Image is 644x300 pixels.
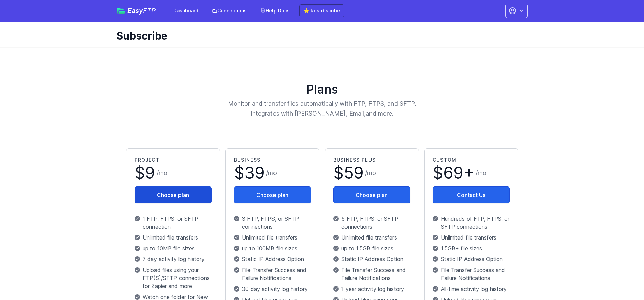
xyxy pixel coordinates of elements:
[117,7,156,14] a: EasyFTP
[476,168,486,178] span: /
[234,165,265,181] span: $
[159,169,167,176] span: mo
[433,157,510,164] h2: Custom
[234,244,311,252] p: up to 100MB file sizes
[333,285,410,293] p: 1 year activity log history
[367,169,376,176] span: mo
[244,163,265,183] span: 39
[135,244,212,252] p: up to 10MB file sizes
[234,233,311,242] p: Unlimited file transfers
[145,163,155,183] span: 9
[208,5,251,17] a: Connections
[333,165,364,181] span: $
[266,168,277,178] span: /
[333,186,410,203] button: Choose plan
[365,168,376,178] span: /
[234,186,311,203] button: Choose plan
[169,5,202,17] a: Dashboard
[333,215,410,231] p: 5 FTP, FTPS, or SFTP connections
[143,7,156,15] span: FTP
[443,163,474,183] span: 69+
[234,215,311,231] p: 3 FTP, FTPS, or SFTP connections
[333,157,410,164] h2: Business Plus
[333,233,410,242] p: Unlimited file transfers
[135,186,212,203] button: Choose plan
[433,186,510,203] a: Contact Us
[433,266,510,282] p: File Transfer Success and Failure Notifications
[234,266,311,282] p: File Transfer Success and Failure Notifications
[433,233,510,242] p: Unlimited file transfers
[268,169,277,176] span: mo
[333,255,410,263] p: Static IP Address Option
[135,215,212,231] p: 1 FTP, FTPS, or SFTP connection
[333,244,410,252] p: up to 1.5GB file sizes
[135,266,212,290] p: Upload files using your FTP(S)/SFTP connections for Zapier and more
[433,215,510,231] p: Hundreds of FTP, FTPS, or SFTP connections
[433,165,474,181] span: $
[256,5,294,17] a: Help Docs
[123,82,521,96] h1: Plans
[433,255,510,263] p: Static IP Address Option
[478,169,486,176] span: mo
[157,168,167,178] span: /
[135,165,155,181] span: $
[135,157,212,164] h2: Project
[190,99,455,119] p: Monitor and transfer files automatically with FTP, FTPS, and SFTP. Integrates with [PERSON_NAME],...
[135,255,212,263] p: 7 day activity log history
[433,244,510,252] p: 1.5GB+ file sizes
[344,163,364,183] span: 59
[433,285,510,293] p: All-time activity log history
[127,7,156,14] span: Easy
[117,30,522,42] h1: Subscribe
[333,266,410,282] p: File Transfer Success and Failure Notifications
[117,8,125,14] img: easyftp_logo.png
[234,285,311,293] p: 30 day activity log history
[135,233,212,242] p: Unlimited file transfers
[234,255,311,263] p: Static IP Address Option
[299,4,344,17] a: ⭐ Resubscribe
[234,157,311,164] h2: Business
